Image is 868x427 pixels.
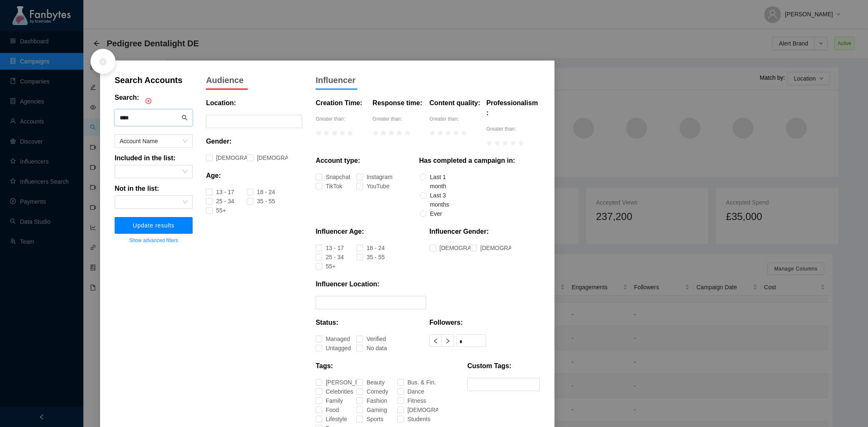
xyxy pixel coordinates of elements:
span: Last 1 month [426,172,460,191]
span: Account Name [120,135,188,147]
span: Ever [426,209,445,218]
span: star [502,140,508,146]
button: Show advanced filters [115,234,193,247]
span: star [381,130,386,136]
span: star [453,130,459,136]
span: right [445,338,451,344]
div: Bus. & Fin. [407,378,417,387]
div: 55+ [216,206,219,215]
div: Untagged [326,344,334,353]
p: Tags: [316,361,333,371]
p: Content quality: [429,98,480,108]
div: YouTube [366,182,374,191]
div: Gaming [366,405,373,414]
p: Influencer Gender: [429,227,489,237]
p: Age: [206,171,221,181]
div: No data [366,344,373,353]
span: star [331,130,337,136]
span: star [373,130,379,136]
span: star [396,130,402,136]
span: star [429,130,435,136]
div: Snapchat [326,172,334,182]
div: Celebrities [326,387,335,396]
span: Show advanced filters [129,236,178,245]
p: Greater than: [429,115,483,123]
div: 25 - 34 [216,197,222,206]
p: Greater than: [487,125,540,133]
span: star [316,130,321,136]
p: Influencer Age: [316,227,364,237]
span: Last 3 months [426,191,460,209]
span: left [433,338,439,344]
p: Influencer Location: [316,279,379,289]
p: Gender: [206,136,231,147]
div: Family [326,396,331,405]
div: Verified [366,334,373,344]
p: Greater than: [316,115,369,123]
span: star [324,130,329,136]
div: Managed [326,334,334,344]
div: Fitness [407,396,414,405]
div: 35 - 55 [366,253,373,262]
span: star [487,140,492,146]
div: Beauty [366,378,373,387]
div: Dance [407,387,413,396]
div: [DEMOGRAPHIC_DATA] [407,405,429,414]
div: TikTok [326,182,331,191]
p: Account type: [316,156,360,166]
div: [PERSON_NAME] [326,378,341,387]
span: search [182,115,188,121]
div: 18 - 24 [257,187,263,197]
span: star [339,130,345,136]
div: 25 - 34 [326,253,332,262]
div: 55+ [326,262,329,271]
span: star [518,140,524,146]
div: [DEMOGRAPHIC_DATA] [216,153,238,162]
div: 35 - 55 [257,197,263,206]
p: Location: [206,98,236,108]
span: star [347,130,353,136]
p: Response time: [373,98,422,108]
div: Sports [366,414,372,424]
div: Food [326,405,330,414]
span: star [445,130,451,136]
span: close-circle [99,58,107,66]
span: close-circle [146,98,151,104]
div: Students [407,414,415,424]
p: Custom Tags: [467,361,511,371]
p: Followers: [429,318,463,328]
div: Comedy [366,387,374,396]
div: 13 - 17 [326,243,332,253]
span: star [404,130,410,136]
div: Fashion [366,396,374,405]
div: Lifestyle [326,414,333,424]
p: Status: [316,318,338,328]
div: [DEMOGRAPHIC_DATA] [257,153,278,162]
span: star [510,140,516,146]
div: [DEMOGRAPHIC_DATA] [439,243,461,253]
span: star [437,130,443,136]
div: [DEMOGRAPHIC_DATA] [480,243,502,253]
p: Search: [115,93,139,103]
div: Instagram [366,172,375,182]
span: star [461,130,467,136]
span: Update results [133,222,175,229]
p: Creation Time: [316,98,362,108]
span: star [494,140,500,146]
p: Professionalism: [487,98,540,118]
span: star [389,130,394,136]
p: Has completed a campaign in: [419,156,515,166]
div: 13 - 17 [216,187,222,197]
button: Update results [115,217,193,234]
p: Greater than: [373,115,426,123]
div: 18 - 24 [366,243,373,253]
